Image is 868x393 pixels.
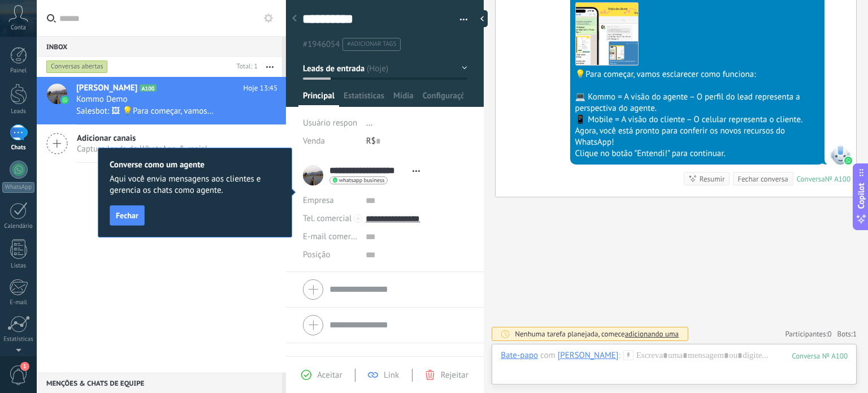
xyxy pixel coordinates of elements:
span: #adicionar tags [347,40,396,48]
span: Aceitar [317,370,342,381]
div: Menções & Chats de equipe [37,373,282,393]
div: Usuário responsável [303,114,358,132]
div: WhatsApp [2,182,34,193]
span: SalesBot [830,144,850,165]
span: Salesbot: 🖼 💡Para começar, vamos esclarecer como funciona: 💻 Kommo = A visão do agente – O perfil... [76,106,215,116]
span: Aqui você envia mensagens aos clientes e gerencia os chats como agente. [110,174,280,196]
span: Bots: [837,329,857,339]
div: Venda [303,132,358,150]
div: Posição [303,246,357,264]
div: Chats [2,144,35,152]
span: Copilot [856,183,867,209]
span: whatsapp business [339,178,384,183]
button: E-mail comercial [303,228,357,246]
img: icon [61,96,69,104]
div: 📱 Mobile = A visão do cliente – O celular representa o cliente. [575,114,819,126]
div: Resumir [700,174,725,184]
div: Estatísticas [2,336,35,343]
span: 1 [20,362,29,371]
span: Fechar [116,211,138,219]
div: Fechar conversa [737,174,788,184]
span: Tel. comercial [303,213,351,224]
div: R$ [366,132,467,150]
div: Calendário [2,223,35,230]
span: E-mail comercial [303,231,363,242]
h2: Converse como um agente [110,159,280,170]
button: Fechar [110,205,145,226]
div: Listas [2,262,35,270]
span: Mídia [393,90,414,107]
div: Painel [2,67,35,75]
div: Nenhuma tarefa planejada, comece [515,329,679,339]
div: 100 [792,351,848,361]
span: Estatísticas [344,90,384,107]
span: com [540,350,555,361]
span: Link [384,370,399,381]
div: Conversas abertas [46,60,108,74]
img: waba.svg [844,157,852,165]
span: 0 [828,329,832,339]
span: [PERSON_NAME] [76,83,137,94]
button: Tel. comercial [303,210,351,228]
div: Agora, você está pronto para conferir os novos recursos do WhatsApp! [575,126,819,148]
span: Capture leads do WhatsApp & mais! [77,144,207,154]
div: № A100 [825,174,850,184]
span: Principal [303,90,335,107]
a: Participantes:0 [785,329,831,339]
span: Posição [303,251,330,259]
span: Conta [11,24,26,32]
span: 1 [853,329,857,339]
div: Lenigleison Cardoso [558,350,619,360]
div: Conversa [797,174,825,184]
button: Mais [258,57,282,77]
div: Empresa [303,192,357,210]
div: 💡Para começar, vamos esclarecer como funciona: [575,69,819,80]
span: Rejeitar [441,370,468,381]
div: 💻 Kommo = A visão do agente – O perfil do lead representa a perspectiva do agente. [575,92,819,114]
div: Clique no botão "Entendi!" para continuar. [575,148,819,159]
span: Configurações [423,90,464,107]
span: A100 [140,84,156,92]
span: : [618,350,620,361]
div: Leads [2,108,35,115]
div: E-mail [2,299,35,306]
span: Kommo Demo [76,94,128,105]
div: Total: 1 [232,61,258,72]
a: avataricon[PERSON_NAME]A100Hoje 13:45Kommo DemoSalesbot: 🖼 💡Para começar, vamos esclarecer como f... [37,77,286,124]
span: Venda [303,136,325,146]
span: adicionando uma [625,329,679,339]
span: Usuário responsável [303,118,376,128]
span: ... [366,118,373,128]
img: 223-pt.png [576,3,638,65]
span: Hoje 13:45 [244,83,277,94]
span: #1946054 [303,39,340,50]
div: ocultar [476,10,488,27]
span: Adicionar canais [77,133,207,144]
div: Inbox [37,36,282,57]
